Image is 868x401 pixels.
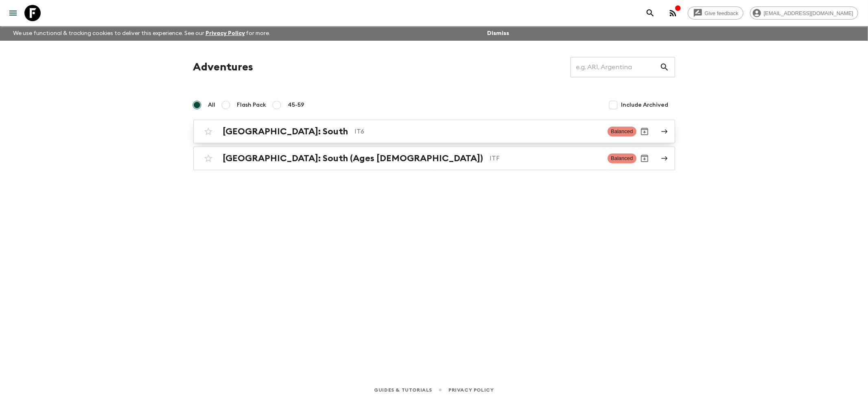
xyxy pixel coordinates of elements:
[237,101,267,109] span: Flash Pack
[206,31,245,36] a: Privacy Policy
[223,126,348,137] h2: [GEOGRAPHIC_DATA]: South
[193,59,254,75] h1: Adventures
[636,123,653,140] button: Archive
[374,386,432,394] a: Guides & Tutorials
[288,101,305,109] span: 45-59
[636,150,653,167] button: Archive
[10,26,274,41] p: We use functional & tracking cookies to deliver this experience. See our for more.
[208,101,216,109] span: All
[621,101,669,109] span: Include Archived
[5,5,21,21] button: menu
[571,56,660,79] input: e.g. AR1, Argentina
[223,153,483,164] h2: [GEOGRAPHIC_DATA]: South (Ages [DEMOGRAPHIC_DATA])
[490,153,601,163] p: ITF
[750,7,858,20] div: [EMAIL_ADDRESS][DOMAIN_NAME]
[642,5,658,21] button: search adventures
[193,147,675,170] a: [GEOGRAPHIC_DATA]: South (Ages [DEMOGRAPHIC_DATA])ITFBalancedArchive
[700,10,743,16] span: Give feedback
[485,28,511,39] button: Dismiss
[759,10,858,16] span: [EMAIL_ADDRESS][DOMAIN_NAME]
[688,7,743,20] a: Give feedback
[608,127,636,136] span: Balanced
[193,120,675,143] a: [GEOGRAPHIC_DATA]: SouthIT6BalancedArchive
[608,153,636,163] span: Balanced
[355,127,601,136] p: IT6
[448,386,494,394] a: Privacy Policy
